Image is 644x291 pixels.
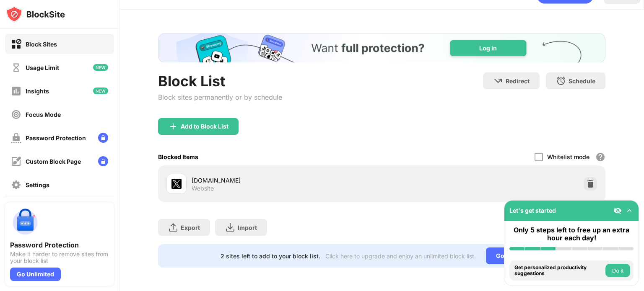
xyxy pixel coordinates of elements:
img: customize-block-page-off.svg [11,156,21,167]
div: Import [238,224,257,231]
div: Insights [26,88,49,95]
div: Password Protection [26,134,86,142]
div: Add to Block List [181,123,229,130]
button: Do it [605,264,630,277]
img: logo-blocksite.svg [6,6,65,23]
img: settings-off.svg [11,180,21,190]
div: Block sites permanently or by schedule [158,93,282,101]
div: 2 sites left to add to your block list. [221,252,320,260]
div: Website [192,185,214,192]
div: Custom Block Page [26,158,81,165]
div: Make it harder to remove sites from your block list [10,251,109,264]
iframe: Banner [158,33,605,62]
img: favicons [171,179,182,189]
div: Block List [158,72,282,90]
img: password-protection-off.svg [11,133,21,143]
div: Get personalized productivity suggestions [514,265,603,277]
div: Schedule [569,77,595,85]
div: Blocked Items [158,153,198,160]
img: new-icon.svg [93,64,108,71]
img: time-usage-off.svg [11,62,21,73]
div: Go Unlimited [10,268,61,281]
div: Export [181,224,200,231]
div: Focus Mode [26,111,61,118]
div: Block Sites [26,41,57,48]
img: eye-not-visible.svg [613,206,622,215]
div: Settings [26,181,49,188]
img: focus-off.svg [11,109,21,120]
div: Redirect [506,77,530,85]
div: Password Protection [10,241,109,249]
div: Let's get started [509,207,556,214]
img: block-on.svg [11,39,21,49]
img: lock-menu.svg [98,133,108,143]
div: Click here to upgrade and enjoy an unlimited block list. [325,252,476,260]
div: Only 5 steps left to free up an extra hour each day! [509,226,634,242]
img: omni-setup-toggle.svg [625,206,634,215]
div: Whitelist mode [547,153,589,160]
img: insights-off.svg [11,86,21,96]
img: lock-menu.svg [98,156,108,166]
div: [DOMAIN_NAME] [192,176,382,185]
img: new-icon.svg [93,88,108,94]
div: Usage Limit [26,64,59,71]
img: push-password-protection.svg [10,207,40,237]
div: Go Unlimited [486,247,543,264]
